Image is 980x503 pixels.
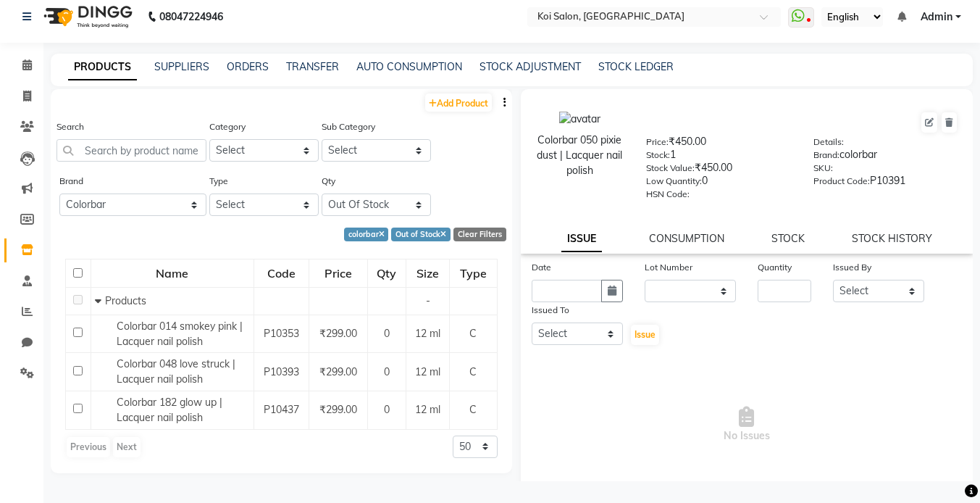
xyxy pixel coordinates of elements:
[415,403,440,416] span: 12 ml
[646,173,791,194] div: 0
[453,228,506,241] div: Clear Filters
[384,327,390,340] span: 0
[646,162,695,175] label: Stock Value:
[286,60,339,73] a: TRANSFER
[154,60,209,73] a: SUPPLIERS
[852,232,932,245] a: STOCK HISTORY
[415,327,440,340] span: 12 ml
[264,327,299,340] span: P10353
[646,160,791,180] div: ₹450.00
[384,403,390,416] span: 0
[561,226,602,252] a: ISSUE
[68,54,137,80] a: PRODUCTS
[813,136,844,149] label: Details:
[319,365,357,378] span: ₹299.00
[758,261,792,274] label: Quantity
[532,261,551,274] label: Date
[95,294,105,307] span: Collapse Row
[479,60,581,73] a: STOCK ADJUSTMENT
[56,139,206,162] input: Search by product name or code
[646,188,690,201] label: HSN Code:
[559,112,600,127] img: avatar
[646,134,791,154] div: ₹450.00
[426,294,430,307] span: -
[105,294,146,307] span: Products
[813,162,833,175] label: SKU:
[771,232,805,245] a: STOCK
[310,260,366,286] div: Price
[646,175,702,188] label: Low Quantity:
[598,60,674,73] a: STOCK LEDGER
[813,175,870,188] label: Product Code:
[344,228,389,241] div: colorbar
[117,357,235,386] span: Colorbar 048 love struck | Lacquer nail polish
[649,232,724,245] a: CONSUMPTION
[415,365,440,378] span: 12 ml
[255,260,309,286] div: Code
[56,120,84,133] label: Search
[921,9,952,25] span: Admin
[59,175,83,188] label: Brand
[631,325,659,345] button: Issue
[451,260,495,286] div: Type
[92,260,253,286] div: Name
[425,93,492,112] a: Add Product
[227,60,269,73] a: ORDERS
[407,260,448,286] div: Size
[646,149,670,162] label: Stock:
[369,260,405,286] div: Qty
[322,120,375,133] label: Sub Category
[645,261,692,274] label: Lot Number
[813,147,958,167] div: colorbar
[813,149,839,162] label: Brand:
[535,133,625,178] div: Colorbar 050 pixie dust | Lacquer nail polish
[322,175,335,188] label: Qty
[532,304,569,317] label: Issued To
[264,403,299,416] span: P10437
[833,261,871,274] label: Issued By
[635,329,656,340] span: Issue
[384,365,390,378] span: 0
[813,173,958,194] div: P10391
[646,147,791,167] div: 1
[319,403,357,416] span: ₹299.00
[117,396,222,424] span: Colorbar 182 glow up | Lacquer nail polish
[117,320,243,348] span: Colorbar 014 smokey pink | Lacquer nail polish
[391,228,451,241] div: Out of Stock
[532,352,963,497] span: No Issues
[319,327,357,340] span: ₹299.00
[264,365,299,378] span: P10393
[469,403,477,416] span: C
[469,365,477,378] span: C
[646,136,669,149] label: Price:
[209,175,228,188] label: Type
[356,60,462,73] a: AUTO CONSUMPTION
[469,327,477,340] span: C
[209,120,246,133] label: Category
